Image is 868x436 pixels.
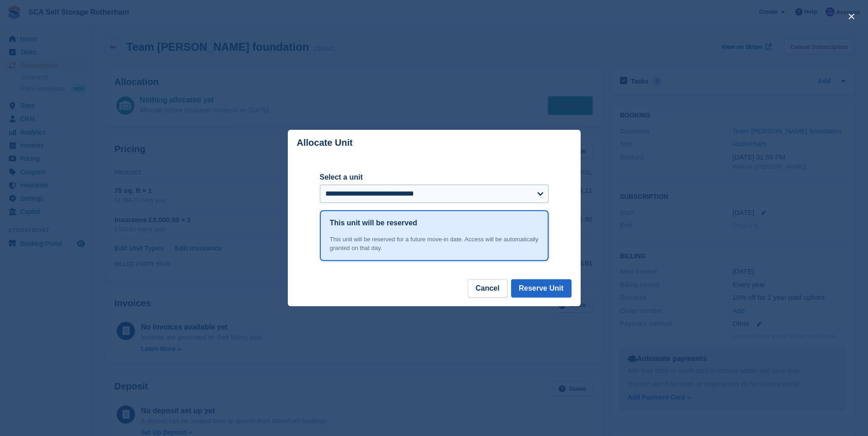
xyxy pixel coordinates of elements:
[320,172,549,183] label: Select a unit
[297,138,353,148] p: Allocate Unit
[330,235,539,253] div: This unit will be reserved for a future move-in date. Access will be automatically granted on tha...
[511,279,571,298] button: Reserve Unit
[330,218,417,229] h1: This unit will be reserved
[468,279,507,298] button: Cancel
[844,9,859,24] button: close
